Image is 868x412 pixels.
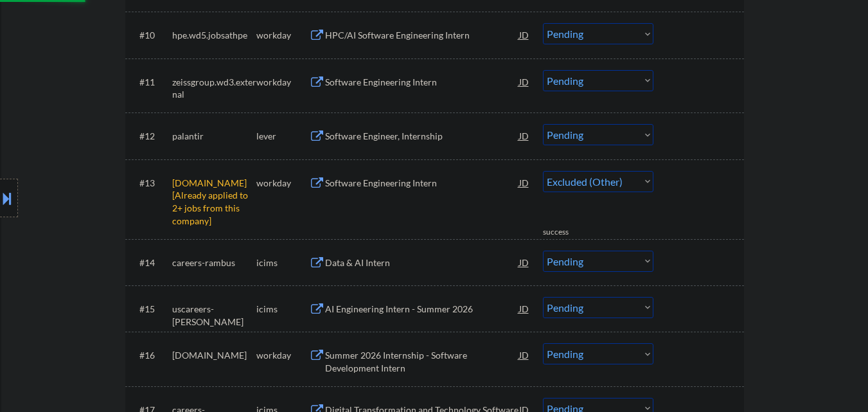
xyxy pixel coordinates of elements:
div: JD [518,343,531,366]
div: workday [256,177,309,190]
div: success [543,227,594,238]
div: JD [518,23,531,46]
div: HPC/AI Software Engineering Intern [325,29,519,42]
div: workday [256,29,309,42]
div: JD [518,251,531,274]
div: Summer 2026 Internship - Software Development Intern [325,349,519,374]
div: hpe.wd5.jobsathpe [172,29,256,42]
div: Software Engineer, Internship [325,130,519,143]
div: zeissgroup.wd3.external [172,76,256,101]
div: lever [256,130,309,143]
div: Data & AI Intern [325,256,519,269]
div: #10 [139,29,162,42]
div: workday [256,76,309,89]
div: AI Engineering Intern - Summer 2026 [325,303,519,316]
div: icims [256,303,309,316]
div: #11 [139,76,162,89]
div: icims [256,256,309,269]
div: JD [518,171,531,194]
div: JD [518,124,531,147]
div: JD [518,70,531,93]
div: Software Engineering Intern [325,177,519,190]
div: #16 [139,349,162,362]
div: workday [256,349,309,362]
div: Software Engineering Intern [325,76,519,89]
div: JD [518,297,531,320]
div: [DOMAIN_NAME] [172,349,256,362]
